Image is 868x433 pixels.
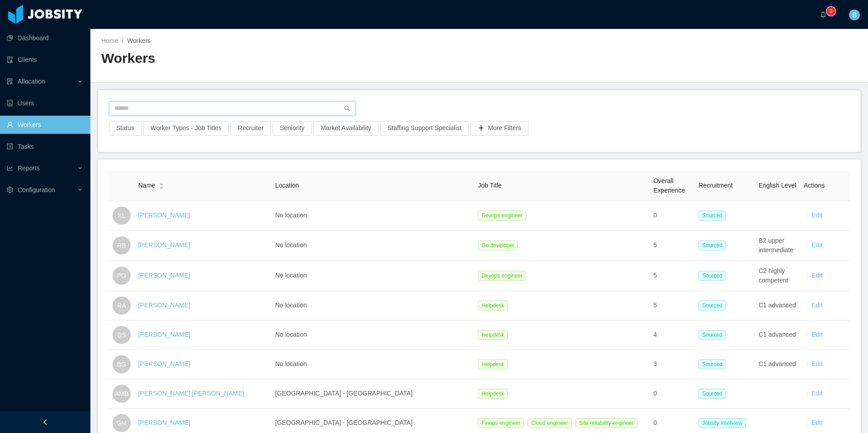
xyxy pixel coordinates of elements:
td: 3 [650,350,695,379]
i: icon: bell [820,11,826,18]
a: Sourced [698,390,730,397]
span: BG [117,355,126,373]
span: Sourced [698,271,726,281]
td: 4 [650,320,695,350]
sup: 0 [826,7,835,16]
td: No location [272,231,475,261]
a: icon: pie-chartDashboard [7,29,83,47]
span: Sourced [698,240,726,250]
span: Helpdesk [478,301,508,311]
button: Seniority [273,121,311,136]
a: [PERSON_NAME] [138,331,190,338]
td: No location [272,320,475,350]
a: Edit [811,212,822,219]
span: Recruitment [698,182,732,189]
a: Sourced [698,360,730,367]
span: Site reliability engineer [576,418,637,428]
a: Edit [811,301,822,309]
button: icon: plusMore Filters [471,121,528,136]
span: AMB [115,385,128,403]
span: XL [118,207,125,225]
td: 5 [650,261,695,291]
td: No location [272,201,475,231]
i: icon: line-chart [7,165,13,171]
a: Edit [811,331,822,338]
span: Finops engineer [478,418,524,428]
button: Worker Types - Job Titles [143,121,229,136]
button: Recruiter [231,121,271,136]
span: Sourced [698,301,726,311]
a: icon: profileTasks [7,137,83,155]
a: Sourced [698,212,730,219]
a: Edit [811,419,822,426]
i: icon: setting [7,187,13,193]
a: Jobsity Interview [698,419,750,426]
td: 0 [650,379,695,409]
div: Sort [159,182,164,188]
span: Helpdesk [478,389,508,399]
span: Devops engineer [478,271,526,281]
td: No location [272,291,475,320]
span: Actions [804,182,825,189]
span: Sourced [698,211,726,221]
td: 5 [650,231,695,261]
span: Cloud engineer [528,418,571,428]
span: Workers [127,37,151,44]
span: Helpdesk [478,330,508,340]
a: icon: robotUsers [7,94,83,112]
a: Sourced [698,241,730,249]
a: Sourced [698,301,730,309]
a: [PERSON_NAME] [PERSON_NAME] [138,390,244,397]
span: English Level [759,182,796,189]
td: C1 advanced [755,291,800,320]
a: [PERSON_NAME] [138,241,190,249]
td: No location [272,350,475,379]
a: Edit [811,390,822,397]
td: 0 [650,201,695,231]
td: C1 advanced [755,320,800,350]
a: [PERSON_NAME] [138,301,190,309]
span: Reports [18,165,40,172]
span: Configuration [18,186,55,193]
i: icon: search [344,105,350,112]
span: Jobsity Interview [698,418,746,428]
a: Edit [811,360,822,367]
td: [GEOGRAPHIC_DATA] - [GEOGRAPHIC_DATA] [272,379,475,409]
a: Edit [811,241,822,249]
a: [PERSON_NAME] [138,212,190,219]
td: No location [272,261,475,291]
td: B2 upper intermediate [755,231,800,261]
span: / [122,37,123,44]
span: RA [117,297,126,315]
a: [PERSON_NAME] [138,272,190,279]
td: C1 advanced [755,350,800,379]
span: Allocation [18,78,45,85]
span: Helpdesk [478,359,508,369]
a: Home [101,37,118,44]
span: Go developer [478,240,518,250]
i: icon: caret-up [159,182,164,185]
a: [PERSON_NAME] [138,360,190,367]
span: Sourced [698,389,726,399]
i: icon: caret-down [159,185,164,188]
span: Sourced [698,359,726,369]
a: icon: auditClients [7,51,83,69]
span: B [852,9,856,20]
a: Sourced [698,272,730,279]
span: RB [117,236,126,254]
span: Location [275,182,299,189]
a: [PERSON_NAME] [138,419,190,426]
span: Overall Experience [653,177,685,194]
td: C2 highly competent [755,261,800,291]
span: GM [117,414,127,432]
span: Job Title [478,182,501,189]
a: Sourced [698,331,730,338]
i: icon: solution [7,78,13,85]
span: Name [138,181,155,190]
span: Devops engineer [478,211,526,221]
a: icon: userWorkers [7,116,83,134]
button: Market Availability [313,121,378,136]
button: Staffing Support Specialist [380,121,469,136]
td: 5 [650,291,695,320]
span: PG [117,267,126,285]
